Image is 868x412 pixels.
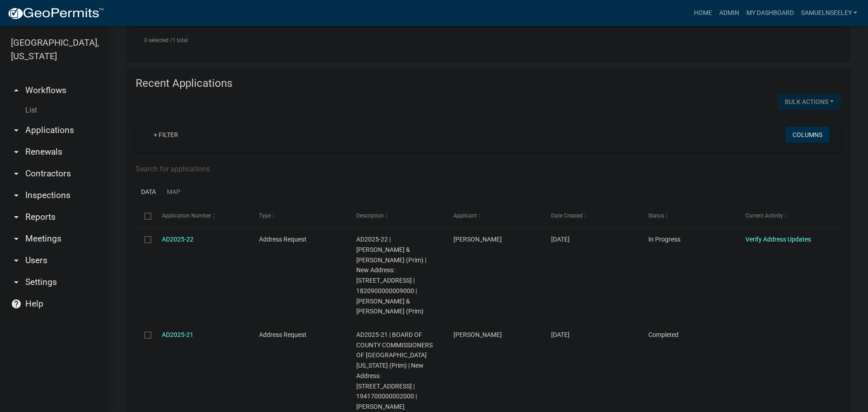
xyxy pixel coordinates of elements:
[136,29,841,52] div: 1 total
[250,205,348,227] datatable-header-cell: Type
[11,277,22,288] i: arrow_drop_down
[797,5,861,22] a: SamuelNSeeley
[640,205,737,227] datatable-header-cell: Status
[11,168,22,179] i: arrow_drop_down
[356,331,433,410] span: AD2025-21 | BOARD OF COUNTY COMMISSIONERS OF LYON COUNTY KANSAS (Prim) | New Address: 2985 W Sout...
[161,178,186,206] a: Map
[453,331,502,338] span: Colton Marcotte
[745,236,811,243] a: Verify Address Updates
[453,213,477,219] span: Applicant
[136,178,161,206] a: Data
[11,190,22,201] i: arrow_drop_down
[453,236,502,243] span: Caleb Strohm
[743,5,797,22] a: My Dashboard
[146,127,185,143] a: + Filter
[11,233,22,244] i: arrow_drop_down
[785,127,830,143] button: Columns
[136,160,721,178] input: Search for applications
[648,331,679,338] span: Completed
[162,236,193,243] a: AD2025-22
[11,125,22,136] i: arrow_drop_down
[259,213,271,219] span: Type
[542,205,639,227] datatable-header-cell: Date Created
[136,205,153,227] datatable-header-cell: Select
[11,147,22,157] i: arrow_drop_down
[648,236,680,243] span: In Progress
[445,205,542,227] datatable-header-cell: Applicant
[551,213,583,219] span: Date Created
[690,5,716,22] a: Home
[11,255,22,266] i: arrow_drop_down
[348,205,445,227] datatable-header-cell: Description
[716,5,743,22] a: Admin
[778,94,841,110] button: Bulk Actions
[648,213,664,219] span: Status
[11,85,22,96] i: arrow_drop_up
[162,213,211,219] span: Application Number
[745,213,783,219] span: Current Activity
[153,205,250,227] datatable-header-cell: Application Number
[259,331,307,338] span: Address Request
[551,236,570,243] span: 09/11/2025
[136,77,841,90] h4: Recent Applications
[162,331,193,338] a: AD2025-21
[11,212,22,223] i: arrow_drop_down
[551,331,570,338] span: 08/06/2025
[144,37,172,43] span: 0 selected /
[259,236,307,243] span: Address Request
[356,236,426,315] span: AD2025-22 | STROHM, CALEB JAMES & LORRIN ELIZABETH (Prim) | New Address: 1540 Road 170 Emporia, K...
[356,213,384,219] span: Description
[737,205,834,227] datatable-header-cell: Current Activity
[11,298,22,309] i: help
